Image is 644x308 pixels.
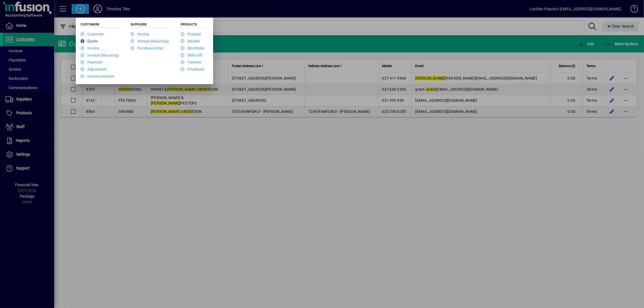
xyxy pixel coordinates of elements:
[131,32,149,36] a: Invoice
[181,22,204,28] h5: Products
[131,39,169,43] a: Invoice (Recurring)
[181,39,200,43] a: Receipt
[81,53,119,57] a: Invoice (Recurring)
[81,60,103,64] a: Payment
[81,67,107,71] a: Adjustment
[181,46,204,50] a: Stocktake
[81,74,114,78] a: Communication
[131,22,169,28] h5: Suppliers
[81,39,98,43] a: Quote
[81,22,119,28] h5: Customers
[81,46,99,50] a: Invoice
[181,60,202,64] a: Transfer
[181,53,202,57] a: Write Off
[181,32,201,36] a: Product
[81,32,104,36] a: Customer
[181,67,204,71] a: Pricebook
[131,46,164,50] a: Purchase Order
